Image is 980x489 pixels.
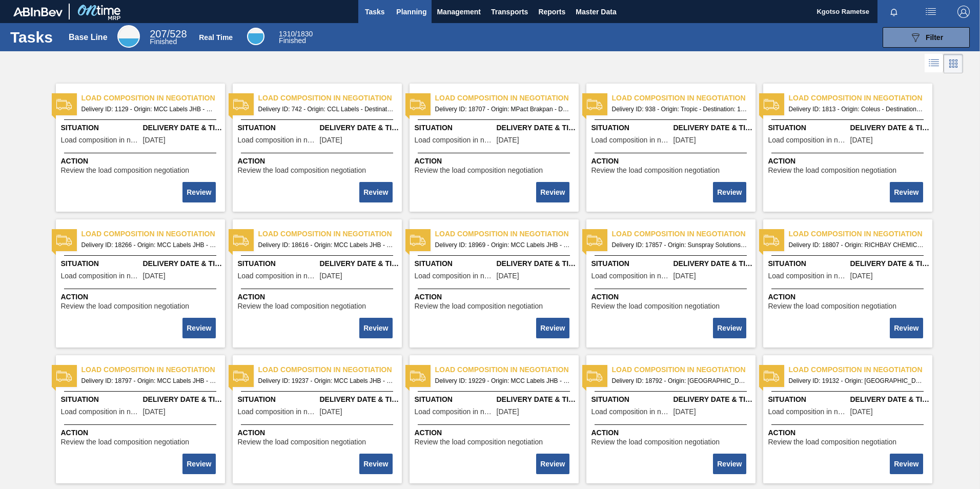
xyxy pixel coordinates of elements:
[233,233,249,248] img: status
[850,394,930,405] span: Delivery Date & Time
[891,317,924,339] div: Complete task: 2262648
[877,5,910,19] button: Notifications
[415,408,494,416] span: Load composition in negotiation
[61,136,140,144] span: Load composition in negotiation
[279,31,313,44] div: Real Time
[537,181,570,203] div: Complete task: 2262641
[182,454,215,474] button: Review
[768,408,848,416] span: Load composition in negotiation
[81,104,217,115] span: Delivery ID: 1129 - Origin: MCC Labels JHB - Destination: 1SD
[13,7,63,16] img: TNhmsLtSVTkK8tSr43FrP2fwEKptu5GPRR3wAAAABJRU5ErkJggg==
[587,233,602,248] img: status
[890,318,923,338] button: Review
[591,156,753,167] span: Action
[150,30,187,45] div: Base Line
[536,454,569,474] button: Review
[359,454,392,474] button: Review
[143,258,222,269] span: Delivery Date & Time
[437,6,481,18] span: Management
[320,258,399,269] span: Delivery Date & Time
[591,302,720,310] span: Review the load composition negotiation
[891,181,924,203] div: Complete task: 2262643
[238,136,317,144] span: Load composition in negotiation
[890,454,923,474] button: Review
[415,302,543,310] span: Review the load composition negotiation
[320,272,342,280] span: 09/02/2025,
[415,272,494,280] span: Load composition in negotiation
[497,123,576,133] span: Delivery Date & Time
[768,123,848,133] span: Situation
[238,408,317,416] span: Load composition in negotiation
[576,6,616,18] span: Master Data
[591,292,753,302] span: Action
[258,239,394,251] span: Delivery ID: 18616 - Origin: MCC Labels JHB - Destination: 1SD
[150,28,187,39] span: / 528
[320,136,342,144] span: 01/27/2023,
[883,27,970,48] button: Filter
[768,156,930,167] span: Action
[238,258,317,269] span: Situation
[673,272,696,280] span: 08/11/2025,
[925,54,944,73] div: List Vision
[435,375,570,386] span: Delivery ID: 19229 - Origin: MCC Labels JHB - Destination: 1SE
[182,182,215,202] button: Review
[258,229,402,239] span: Load composition in negotiation
[591,136,671,144] span: Load composition in negotiation
[182,318,215,338] button: Review
[238,272,317,280] span: Load composition in negotiation
[673,123,753,133] span: Delivery Date & Time
[497,272,519,280] span: 09/12/2025,
[714,453,747,475] div: Complete task: 2262652
[320,394,399,405] span: Delivery Date & Time
[415,292,576,302] span: Action
[435,93,579,104] span: Load composition in negotiation
[61,156,222,167] span: Action
[789,364,932,375] span: Load composition in negotiation
[850,258,930,269] span: Delivery Date & Time
[591,167,720,174] span: Review the load composition negotiation
[435,239,570,251] span: Delivery ID: 18969 - Origin: MCC Labels JHB - Destination: 1SD
[279,30,295,38] span: 1310
[360,317,393,339] div: Complete task: 2262645
[497,258,576,269] span: Delivery Date & Time
[81,229,225,239] span: Load composition in negotiation
[768,438,897,446] span: Review the load composition negotiation
[238,156,399,167] span: Action
[143,123,222,133] span: Delivery Date & Time
[957,6,970,18] img: Logout
[497,136,519,144] span: 09/05/2025,
[56,97,72,112] img: status
[612,364,756,375] span: Load composition in negotiation
[713,318,746,338] button: Review
[233,369,249,384] img: status
[258,364,402,375] span: Load composition in negotiation
[537,317,570,339] div: Complete task: 2262646
[612,239,747,251] span: Delivery ID: 17857 - Origin: Sunspray Solutions - Destination: 1SB
[258,375,394,386] span: Delivery ID: 19237 - Origin: MCC Labels JHB - Destination: 1SE
[410,97,425,112] img: status
[591,427,753,438] span: Action
[61,427,222,438] span: Action
[247,28,264,45] div: Real Time
[56,369,72,384] img: status
[713,454,746,474] button: Review
[714,181,747,203] div: Complete task: 2262642
[764,233,779,248] img: status
[890,182,923,202] button: Review
[61,394,140,405] span: Situation
[359,318,392,338] button: Review
[673,258,753,269] span: Delivery Date & Time
[61,272,140,280] span: Load composition in negotiation
[764,369,779,384] img: status
[183,453,216,475] div: Complete task: 2262649
[891,453,924,475] div: Complete task: 2262653
[789,239,924,251] span: Delivery ID: 18807 - Origin: RICHBAY CHEMICALS PTY LTD - Destination: 1SE
[81,239,217,251] span: Delivery ID: 18266 - Origin: MCC Labels JHB - Destination: 1SD
[768,394,848,405] span: Situation
[587,369,602,384] img: status
[591,394,671,405] span: Situation
[415,394,494,405] span: Situation
[536,182,569,202] button: Review
[61,123,140,133] span: Situation
[415,136,494,144] span: Load composition in negotiation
